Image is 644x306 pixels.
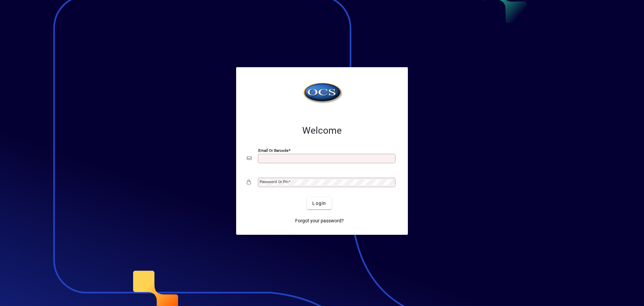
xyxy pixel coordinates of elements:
mat-label: Password or Pin [260,179,288,184]
button: Login [307,197,331,209]
mat-label: Email or Barcode [258,148,288,153]
a: Forgot your password? [292,215,346,227]
h2: Welcome [247,125,397,136]
span: Login [312,200,326,207]
span: Forgot your password? [295,217,344,224]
